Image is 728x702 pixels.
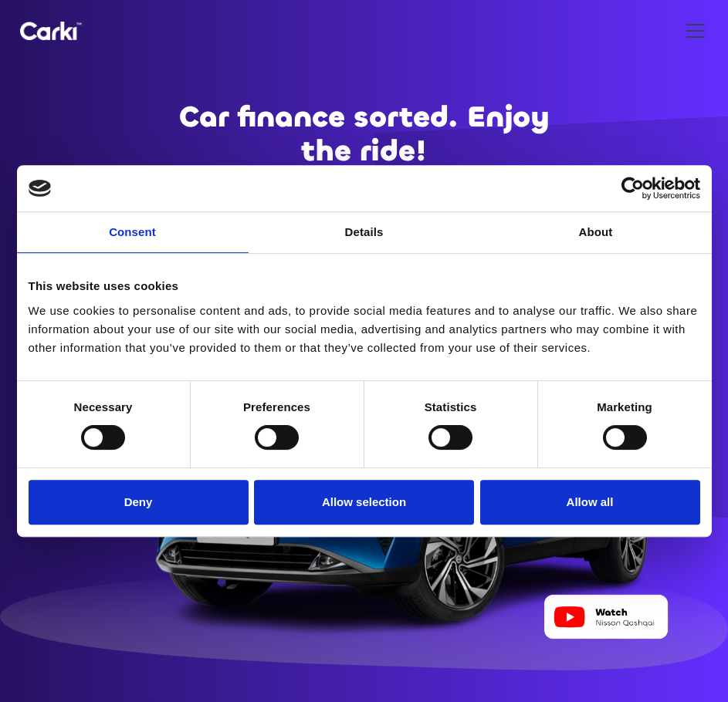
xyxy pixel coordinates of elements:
[565,177,700,200] a: Usercentrics Cookiebot - opens in a new window
[29,277,700,295] div: This website uses cookies
[29,180,52,197] img: logo
[597,400,652,413] strong: Marketing
[20,22,82,41] img: Logo
[249,212,480,253] a: Details
[20,22,82,41] a: home
[74,400,133,413] strong: Necessary
[162,100,566,168] h1: Car finance sorted. Enjoy the ride!
[425,400,477,413] strong: Statistics
[29,302,700,357] div: We use cookies to personalise content and ads, to provide social media features and to analyse ou...
[480,480,700,525] button: Allow all
[677,12,708,49] div: menu
[17,212,249,253] a: Consent
[243,400,310,413] strong: Preferences
[480,212,712,253] a: About
[29,480,249,525] button: Deny
[254,480,474,525] button: Allow selection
